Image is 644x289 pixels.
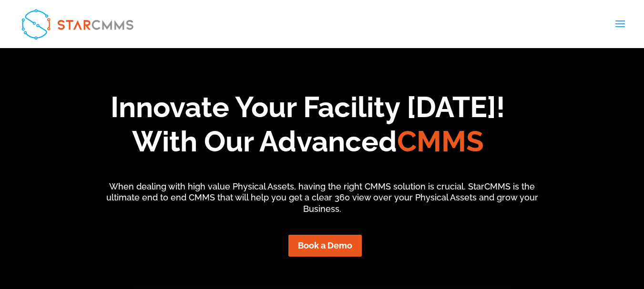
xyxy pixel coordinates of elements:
[97,181,547,215] p: When dealing with high value Physical Assets, having the right CMMS solution is crucial. StarCMMS...
[397,125,484,158] span: CMMS
[288,235,362,256] a: Book a Demo
[596,243,644,289] iframe: Chat Widget
[16,4,139,44] img: StarCMMS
